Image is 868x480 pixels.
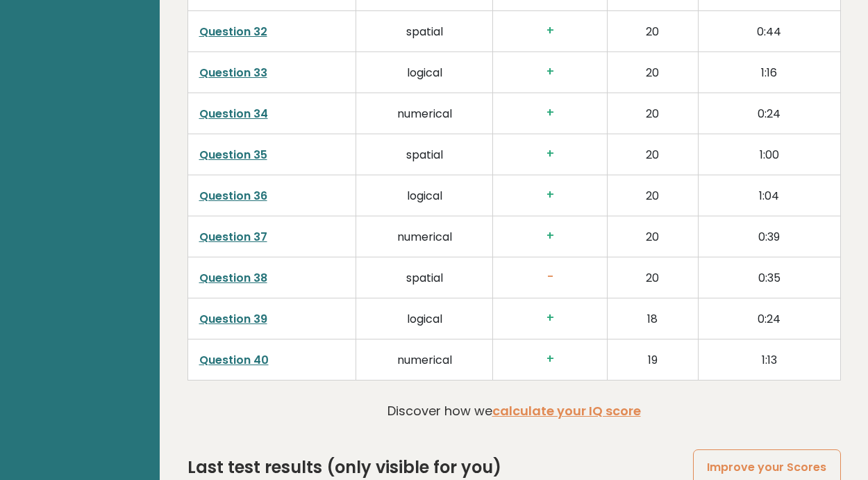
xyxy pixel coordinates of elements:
[698,339,840,380] td: 1:13
[356,216,493,257] td: numerical
[356,93,493,134] td: numerical
[356,257,493,298] td: spatial
[504,65,595,79] h3: +
[698,175,840,216] td: 1:04
[607,175,698,216] td: 20
[504,352,595,367] h3: +
[199,352,269,368] a: Question 40
[504,270,595,285] h3: -
[504,311,595,326] h3: +
[504,24,595,38] h3: +
[504,147,595,161] h3: +
[504,106,595,120] h3: +
[607,93,698,134] td: 20
[199,229,267,245] a: Question 37
[504,229,595,243] h3: +
[698,298,840,339] td: 0:24
[698,216,840,257] td: 0:39
[199,65,267,81] a: Question 33
[187,455,501,480] h2: Last test results (only visible for you)
[698,51,840,93] td: 1:16
[607,216,698,257] td: 20
[607,51,698,93] td: 20
[607,10,698,51] td: 20
[698,10,840,51] td: 0:44
[199,311,267,327] a: Question 39
[356,175,493,216] td: logical
[607,298,698,339] td: 18
[607,134,698,175] td: 20
[356,339,493,380] td: numerical
[356,298,493,339] td: logical
[199,106,268,122] a: Question 34
[698,257,840,298] td: 0:35
[356,10,493,51] td: spatial
[199,24,267,40] a: Question 32
[492,402,641,419] a: calculate your IQ score
[698,134,840,175] td: 1:00
[356,134,493,175] td: spatial
[698,93,840,134] td: 0:24
[504,188,595,202] h3: +
[387,401,641,420] p: Discover how we
[356,51,493,93] td: logical
[199,270,267,286] a: Question 38
[607,339,698,380] td: 19
[199,147,267,163] a: Question 35
[607,257,698,298] td: 20
[199,188,267,204] a: Question 36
